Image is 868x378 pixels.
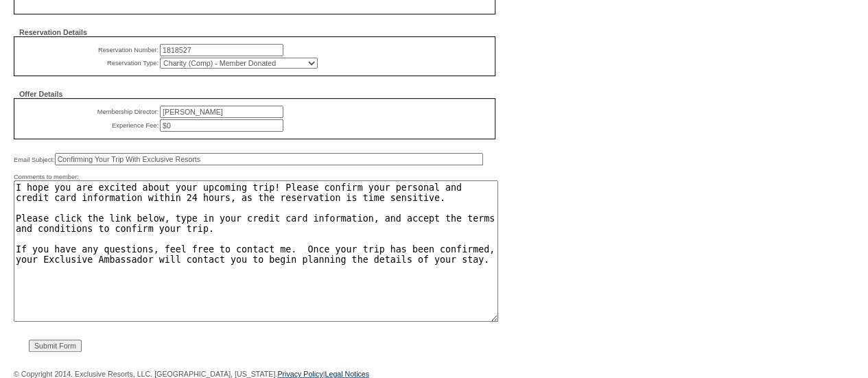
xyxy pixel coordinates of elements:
[19,28,87,36] span: Reservation Details
[21,119,159,132] td: Experience Fee:
[14,156,55,164] span: Email Subject:
[14,370,494,378] div: © Copyright 2014. Exclusive Resorts, LLC. [GEOGRAPHIC_DATA], [US_STATE]. |
[29,340,82,352] input: Submit Form
[277,370,322,378] a: Privacy Policy
[14,173,79,181] span: Comments to member:
[21,44,159,56] td: Reservation Number:
[19,90,62,98] span: Offer Details
[21,106,159,118] td: Membership Director:
[21,58,159,69] td: Reservation Type:
[14,180,498,322] textarea: I hope you are excited about your upcoming trip! Please confirm your personal and credit card inf...
[325,370,369,378] a: Legal Notices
